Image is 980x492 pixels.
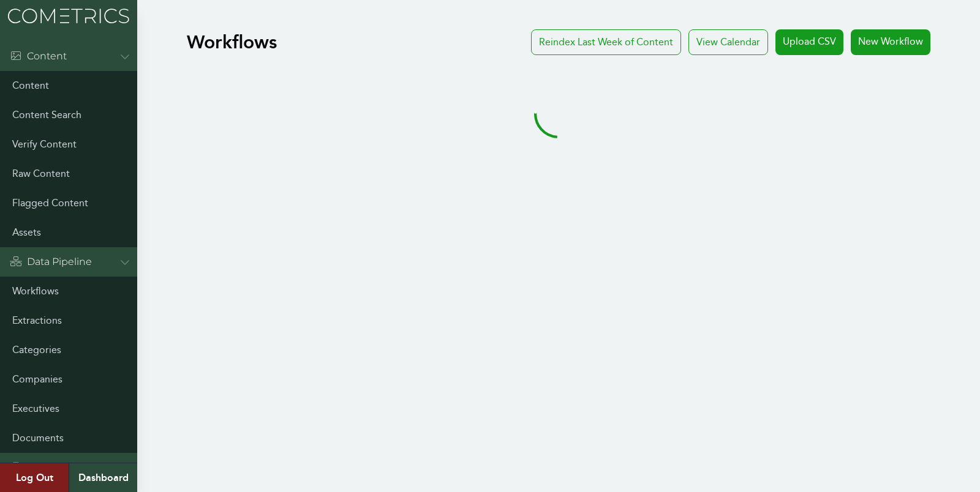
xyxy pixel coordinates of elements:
[688,29,768,55] div: View Calendar
[775,29,843,55] a: Upload CSV
[187,31,277,53] h1: Workflows
[69,463,137,492] a: Dashboard
[10,255,92,269] div: Data Pipeline
[10,49,67,64] div: Content
[10,460,60,475] div: Admin
[851,29,930,55] a: New Workflow
[534,89,583,138] svg: audio-loading
[531,29,681,55] a: Reindex Last Week of Content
